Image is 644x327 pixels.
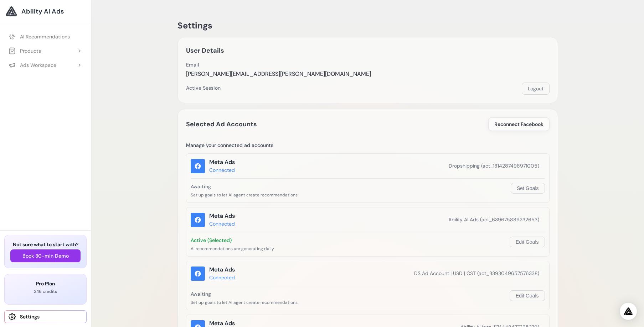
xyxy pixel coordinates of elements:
[186,84,221,91] div: Active Session
[9,62,56,69] div: Ads Workspace
[10,241,81,248] h3: Not sure what to start with?
[10,289,81,294] p: 246 credits
[21,6,64,16] span: Ability AI Ads
[186,70,371,78] div: [PERSON_NAME][EMAIL_ADDRESS][PERSON_NAME][DOMAIN_NAME]
[10,249,81,262] button: Book 30-min Demo
[4,59,87,72] button: Ads Workspace
[177,20,558,31] h1: Settings
[6,6,85,17] a: Ability AI Ads
[9,47,41,54] div: Products
[494,121,543,128] span: Reconnect Facebook
[488,117,550,131] button: Reconnect Facebook
[10,280,81,287] h3: Pro Plan
[4,30,87,43] a: AI Recommendations
[522,83,550,95] button: Logout
[620,303,637,320] div: Open Intercom Messenger
[4,44,87,57] button: Products
[186,119,257,129] h2: Selected Ad Accounts
[186,46,224,56] h2: User Details
[186,61,371,68] div: Email
[4,310,87,323] a: Settings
